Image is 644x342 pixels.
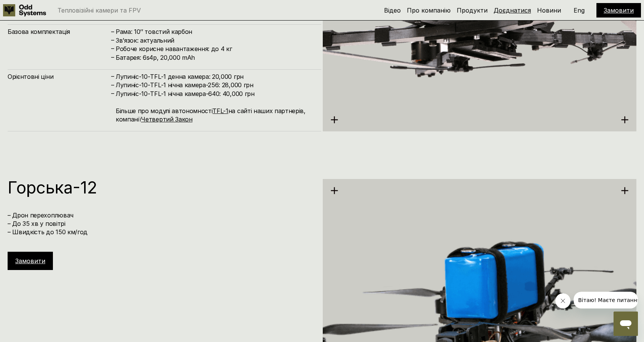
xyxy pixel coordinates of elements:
p: Тепловізійні камери та FPV [57,7,141,13]
h4: – [111,89,114,97]
h4: Орієнтовні ціни [8,72,110,81]
h4: – [111,27,114,35]
h4: Лупиніс-10-TFL-1 нічна камера-640: 40,000 грн Більше про модулі автономності на сайті наших партн... [116,89,314,124]
h4: – Дрон перехоплювач – До 35 хв у повітрі – Швидкість до 150 км/год [8,211,314,237]
a: Замовити [15,257,45,265]
p: Eng [574,7,585,13]
h4: Рама: 10’’ товстий карбон [116,27,314,36]
h1: Горська-12 [8,179,314,196]
span: Вітаю! Маєте питання? [5,5,70,11]
h4: Лупиніс-10-TFL-1 денна камера: 20,000 грн [116,72,314,81]
h4: – [111,80,114,89]
h4: – [111,53,114,61]
iframe: Повідомлення від компанії [574,292,638,308]
h4: Базова комплектація [8,27,110,36]
h4: – [111,36,114,44]
a: Замовити [604,6,634,14]
h4: Батарея: 6s4p, 20,000 mAh [116,53,314,62]
a: TFL-1 [212,107,228,115]
a: Четвертий Закон [141,115,192,123]
a: Відео [384,6,401,14]
h4: Лупиніс-10-TFL-1 нічна камера-256: 28,000 грн [116,81,314,89]
a: Новини [537,6,561,14]
iframe: Кнопка для запуску вікна повідомлень [614,312,638,336]
iframe: Закрити повідомлення [555,293,571,308]
h4: Зв’язок: актуальний [116,36,314,45]
a: Продукти [457,6,488,14]
h4: – [111,44,114,53]
h4: – [111,72,114,80]
a: Доєднатися [494,6,531,14]
a: Про компанію [407,6,451,14]
h4: Робоче корисне навантаження: до 4 кг [116,45,314,53]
